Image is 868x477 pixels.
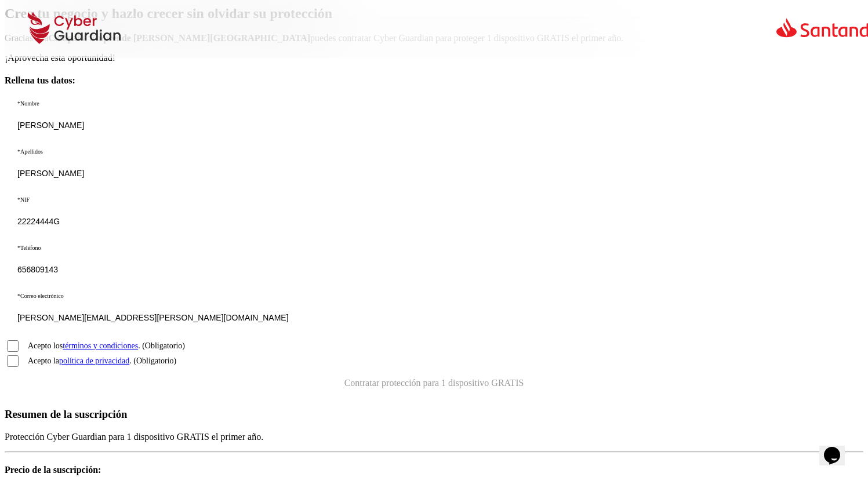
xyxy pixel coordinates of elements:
p: Protección Cyber Guardian para 1 dispositivo GRATIS el primer año. [5,432,863,442]
iframe: chat widget [819,431,856,465]
a: política de privacidad [59,356,129,365]
label: Acepto los . (Obligatorio) [28,341,863,351]
h4: Precio de la suscripción: [5,465,863,475]
label: Acepto la . (Obligatorio) [28,356,863,366]
h3: Resumen de la suscripción [5,408,863,421]
button: Contratar protección para 1 dispositivo GRATIS [5,369,863,397]
a: términos y condiciones [63,341,138,350]
h4: Rellena tus datos: [5,75,863,86]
